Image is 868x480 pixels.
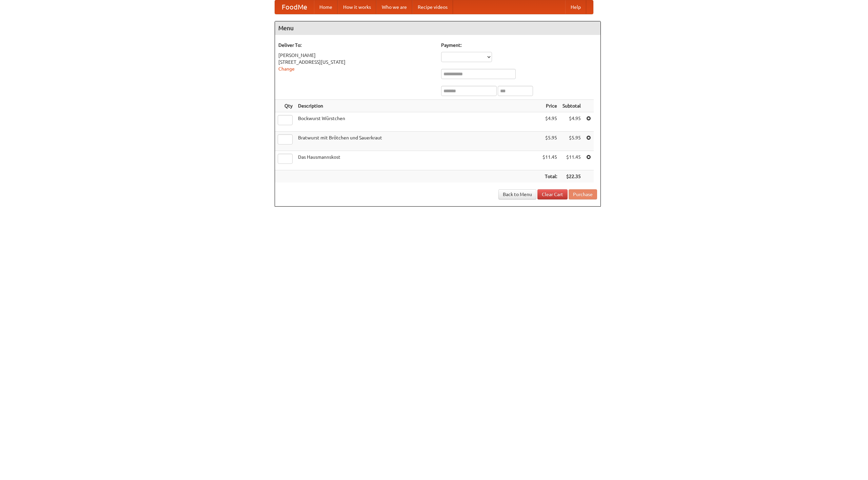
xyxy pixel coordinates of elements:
[278,42,434,49] h5: Deliver To:
[295,132,540,151] td: Bratwurst mit Brötchen und Sauerkraut
[412,0,453,14] a: Recipe videos
[314,0,338,14] a: Home
[560,151,584,170] td: $11.45
[498,189,536,199] a: Back to Menu
[295,100,540,112] th: Description
[295,112,540,132] td: Bockwurst Würstchen
[565,0,586,14] a: Help
[540,170,560,183] th: Total:
[540,151,560,170] td: $11.45
[376,0,412,14] a: Who we are
[295,151,540,170] td: Das Hausmannskost
[560,132,584,151] td: $5.95
[275,0,314,14] a: FoodMe
[275,100,295,112] th: Qty
[540,132,560,151] td: $5.95
[560,112,584,132] td: $4.95
[569,189,597,199] button: Purchase
[441,42,597,49] h5: Payment:
[560,100,584,112] th: Subtotal
[540,100,560,112] th: Price
[338,0,376,14] a: How it works
[278,66,295,72] a: Change
[560,170,584,183] th: $22.35
[278,59,434,65] div: [STREET_ADDRESS][US_STATE]
[278,52,434,59] div: [PERSON_NAME]
[540,112,560,132] td: $4.95
[275,21,600,35] h4: Menu
[537,189,568,199] a: Clear Cart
